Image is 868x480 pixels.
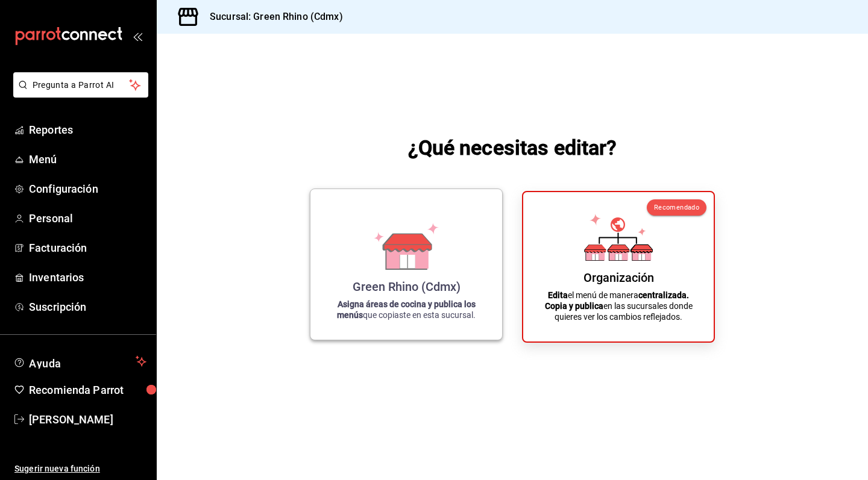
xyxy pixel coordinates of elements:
span: Facturación [29,240,146,256]
h3: Sucursal: Green Rhino (Cdmx) [200,10,343,24]
p: que copiaste en esta sucursal. [325,299,488,320]
span: Menú [29,151,146,167]
span: Inventarios [29,269,146,285]
span: Suscripción [29,299,146,315]
span: Ayuda [29,354,131,369]
div: Organización [583,270,654,285]
button: Pregunta a Parrot AI [13,72,148,98]
span: Pregunta a Parrot AI [33,79,130,92]
p: el menú de manera en las sucursales donde quieres ver los cambios reflejados. [538,290,699,322]
span: Recomienda Parrot [29,382,146,398]
span: [PERSON_NAME] [29,411,146,428]
h1: ¿Qué necesitas editar? [408,133,617,162]
span: Sugerir nueva función [14,463,146,475]
strong: Copia y publica [545,301,603,311]
strong: centralizada. [638,290,689,300]
span: Configuración [29,181,146,197]
span: Recomendado [654,204,699,211]
button: open_drawer_menu [133,31,142,41]
span: Personal [29,210,146,226]
div: Green Rhino (Cdmx) [353,279,461,294]
span: Reportes [29,122,146,138]
a: Pregunta a Parrot AI [8,87,148,100]
strong: Asigna áreas de cocina y publica los menús [337,299,476,320]
strong: Edita [548,290,568,300]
